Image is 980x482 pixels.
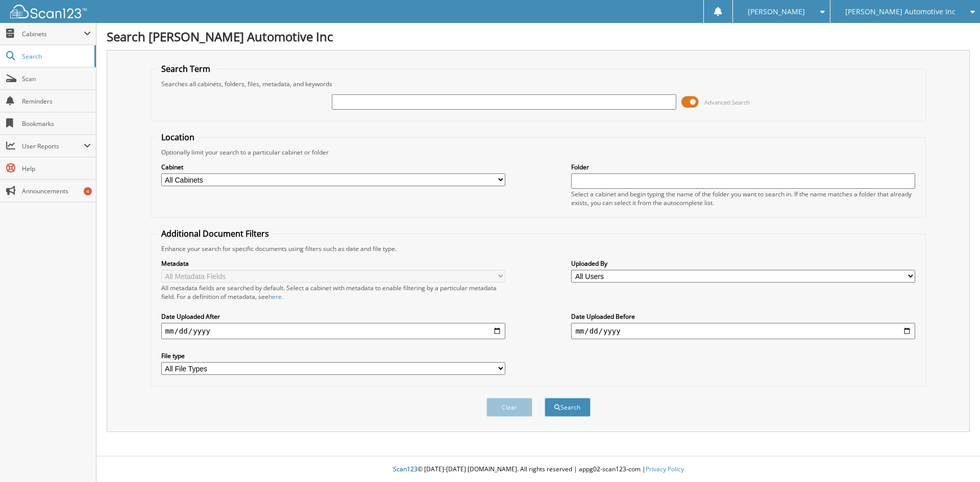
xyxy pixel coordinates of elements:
[571,323,915,339] input: end
[84,187,92,195] div: 4
[545,398,591,417] button: Search
[845,9,955,15] span: [PERSON_NAME] Automotive Inc
[161,312,505,321] label: Date Uploaded After
[571,163,915,171] label: Folder
[107,28,970,45] h1: Search [PERSON_NAME] Automotive Inc
[22,187,91,195] span: Announcements
[646,465,684,473] a: Privacy Policy
[22,142,84,150] span: User Reports
[268,292,282,301] a: here
[161,163,505,171] label: Cabinet
[161,323,505,339] input: start
[156,244,921,253] div: Enhance your search for specific documents using filters such as date and file type.
[161,259,505,268] label: Metadata
[929,433,980,482] iframe: Chat Widget
[156,228,274,239] legend: Additional Document Filters
[22,119,91,128] span: Bookmarks
[156,148,921,157] div: Optionally limit your search to a particular cabinet or folder
[156,132,200,143] legend: Location
[22,74,91,83] span: Scan
[571,312,915,321] label: Date Uploaded Before
[748,9,805,15] span: [PERSON_NAME]
[571,190,915,207] div: Select a cabinet and begin typing the name of the folder you want to search in. If the name match...
[161,351,505,360] label: File type
[22,30,84,38] span: Cabinets
[486,398,532,417] button: Clear
[22,97,91,106] span: Reminders
[393,465,418,473] span: Scan123
[156,80,921,88] div: Searches all cabinets, folders, files, metadata, and keywords
[156,63,215,74] legend: Search Term
[10,5,87,18] img: scan123-logo-white.svg
[571,259,915,268] label: Uploaded By
[161,284,505,301] div: All metadata fields are searched by default. Select a cabinet with metadata to enable filtering b...
[22,52,89,61] span: Search
[96,457,980,482] div: © [DATE]-[DATE] [DOMAIN_NAME]. All rights reserved | appg02-scan123-com |
[704,98,750,106] span: Advanced Search
[22,164,91,173] span: Help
